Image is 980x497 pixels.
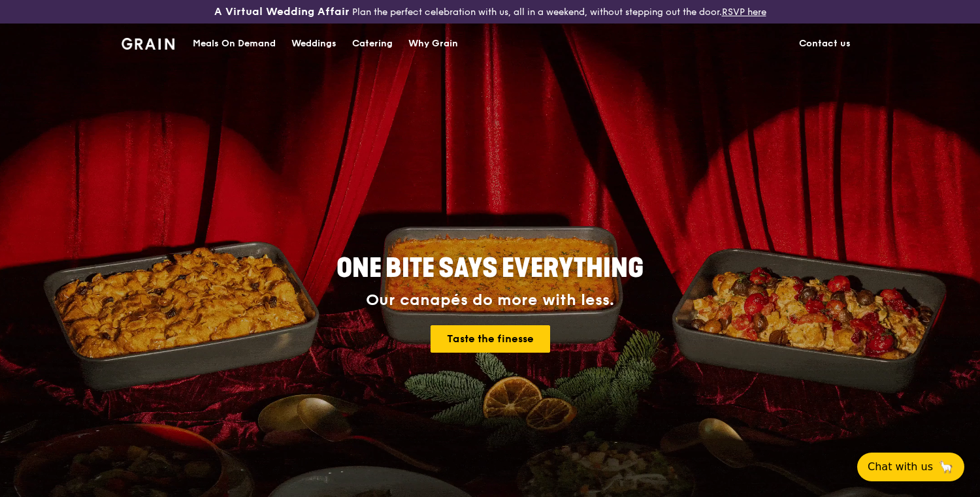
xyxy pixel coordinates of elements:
span: Chat with us [868,459,933,475]
div: Our canapés do more with less. [255,291,725,310]
div: Weddings [291,24,336,63]
div: Meals On Demand [193,24,276,63]
a: Weddings [284,24,344,63]
a: Contact us [791,24,858,63]
h3: A Virtual Wedding Affair [214,5,350,18]
span: ONE BITE SAYS EVERYTHING [336,253,644,284]
a: Taste the finesse [431,325,550,353]
div: Why Grain [408,24,458,63]
a: Why Grain [400,24,466,63]
div: Plan the perfect celebration with us, all in a weekend, without stepping out the door. [163,5,817,18]
a: Catering [344,24,400,63]
img: Grain [122,38,174,50]
a: GrainGrain [122,23,174,62]
a: RSVP here [722,7,766,18]
span: 🦙 [938,459,954,475]
button: Chat with us🦙 [857,453,964,481]
div: Catering [352,24,393,63]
